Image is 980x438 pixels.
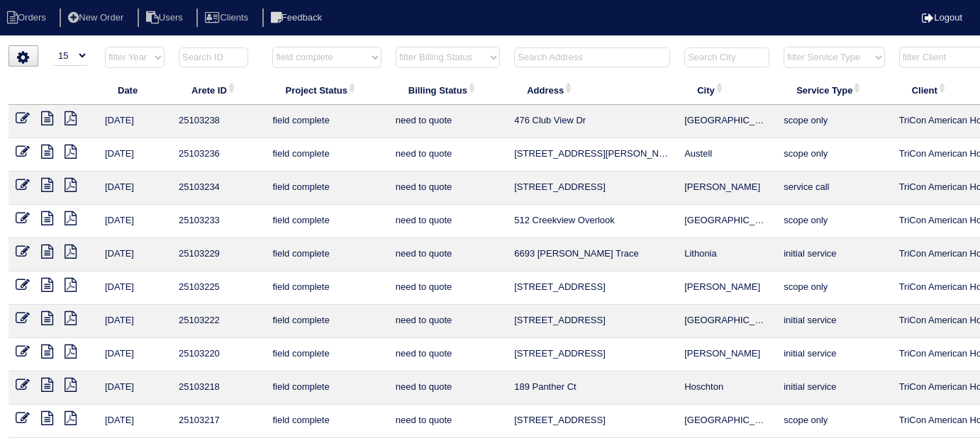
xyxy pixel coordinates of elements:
[179,47,248,67] input: Search ID
[389,405,507,438] td: need to quote
[677,405,776,438] td: [GEOGRAPHIC_DATA]
[98,138,172,172] td: [DATE]
[265,172,388,205] td: field complete
[677,75,776,105] th: City: activate to sort column ascending
[138,9,194,28] li: Users
[389,305,507,338] td: need to quote
[389,371,507,405] td: need to quote
[172,338,265,371] td: 25103220
[507,405,677,438] td: [STREET_ADDRESS]
[677,238,776,271] td: Lithonia
[776,138,891,172] td: scope only
[776,105,891,138] td: scope only
[265,105,388,138] td: field complete
[677,172,776,205] td: [PERSON_NAME]
[389,205,507,238] td: need to quote
[60,9,135,28] li: New Order
[172,75,265,105] th: Arete ID: activate to sort column ascending
[98,238,172,271] td: [DATE]
[389,75,507,105] th: Billing Status: activate to sort column ascending
[196,12,260,23] a: Clients
[389,238,507,271] td: need to quote
[677,338,776,371] td: [PERSON_NAME]
[98,405,172,438] td: [DATE]
[98,338,172,371] td: [DATE]
[922,12,962,23] a: Logout
[172,271,265,305] td: 25103225
[172,305,265,338] td: 25103222
[60,12,135,23] a: New Order
[507,138,677,172] td: [STREET_ADDRESS][PERSON_NAME]
[98,371,172,405] td: [DATE]
[265,205,388,238] td: field complete
[389,271,507,305] td: need to quote
[98,271,172,305] td: [DATE]
[507,305,677,338] td: [STREET_ADDRESS]
[684,47,769,67] input: Search City
[98,105,172,138] td: [DATE]
[389,338,507,371] td: need to quote
[507,205,677,238] td: 512 Creekview Overlook
[776,338,891,371] td: initial service
[262,9,333,28] li: Feedback
[677,105,776,138] td: [GEOGRAPHIC_DATA]
[265,338,388,371] td: field complete
[776,305,891,338] td: initial service
[677,138,776,172] td: Austell
[677,205,776,238] td: [GEOGRAPHIC_DATA]
[514,47,670,67] input: Search Address
[776,371,891,405] td: initial service
[172,138,265,172] td: 25103236
[389,105,507,138] td: need to quote
[265,238,388,271] td: field complete
[98,305,172,338] td: [DATE]
[776,405,891,438] td: scope only
[677,305,776,338] td: [GEOGRAPHIC_DATA]
[776,238,891,271] td: initial service
[507,75,677,105] th: Address: activate to sort column ascending
[98,205,172,238] td: [DATE]
[776,172,891,205] td: service call
[507,271,677,305] td: [STREET_ADDRESS]
[98,172,172,205] td: [DATE]
[389,172,507,205] td: need to quote
[265,305,388,338] td: field complete
[138,12,194,23] a: Users
[172,105,265,138] td: 25103238
[98,75,172,105] th: Date
[172,371,265,405] td: 25103218
[265,405,388,438] td: field complete
[389,138,507,172] td: need to quote
[265,271,388,305] td: field complete
[507,338,677,371] td: [STREET_ADDRESS]
[172,405,265,438] td: 25103217
[677,271,776,305] td: [PERSON_NAME]
[776,75,891,105] th: Service Type: activate to sort column ascending
[677,371,776,405] td: Hoschton
[776,271,891,305] td: scope only
[265,138,388,172] td: field complete
[172,172,265,205] td: 25103234
[776,205,891,238] td: scope only
[172,205,265,238] td: 25103233
[265,371,388,405] td: field complete
[265,75,388,105] th: Project Status: activate to sort column ascending
[507,371,677,405] td: 189 Panther Ct
[507,238,677,271] td: 6693 [PERSON_NAME] Trace
[196,9,260,28] li: Clients
[507,105,677,138] td: 476 Club View Dr
[172,238,265,271] td: 25103229
[507,172,677,205] td: [STREET_ADDRESS]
